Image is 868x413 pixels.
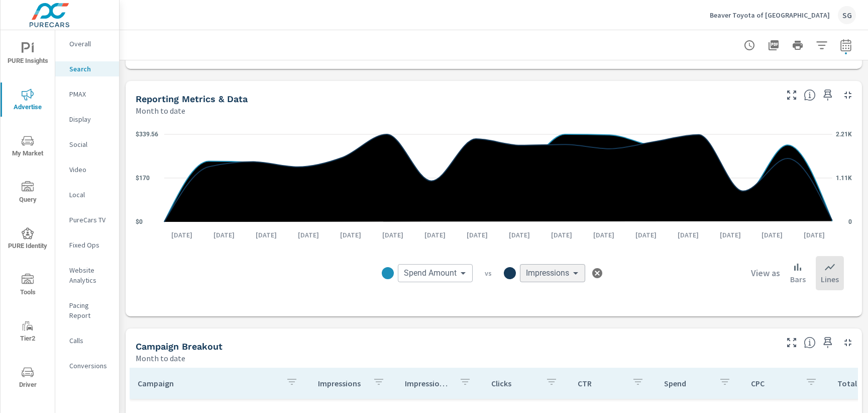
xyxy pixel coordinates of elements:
[836,175,852,182] text: 1.11K
[820,87,836,103] span: Save this to your personalized report
[4,42,52,67] span: PURE Insights
[69,64,111,74] p: Search
[526,268,569,278] span: Impressions
[291,230,326,240] p: [DATE]
[812,35,832,55] button: Apply Filters
[4,320,52,345] span: Tier2
[4,181,52,206] span: Query
[55,358,119,373] div: Conversions
[69,39,111,49] p: Overall
[4,89,52,113] span: Advertise
[4,274,52,298] span: Tools
[55,137,119,152] div: Social
[820,335,836,351] span: Save this to your personalized report
[821,273,839,285] p: Lines
[206,230,242,240] p: [DATE]
[55,333,119,348] div: Calls
[55,162,119,177] div: Video
[417,230,453,240] p: [DATE]
[804,89,816,101] span: Understand Search data over time and see how metrics compare to each other.
[69,336,111,346] p: Calls
[751,378,797,388] p: CPC
[69,164,111,175] p: Video
[404,268,457,278] span: Spend Amount
[544,230,579,240] p: [DATE]
[788,35,808,55] button: Print Report
[804,337,816,349] span: This is a summary of Search performance results by campaign. Each column can be sorted.
[136,218,143,225] text: $0
[55,237,119,253] div: Fixed Ops
[138,378,278,388] p: Campaign
[69,89,111,99] p: PMAX
[69,215,111,225] p: PureCars TV
[502,230,537,240] p: [DATE]
[55,61,119,76] div: Search
[578,378,624,388] p: CTR
[836,35,856,55] button: Select Date Range
[249,230,284,240] p: [DATE]
[4,135,52,159] span: My Market
[69,190,111,200] p: Local
[764,35,784,55] button: "Export Report to PDF"
[784,335,800,351] button: Make Fullscreen
[55,87,119,102] div: PMAX
[405,378,451,388] p: Impression Share
[4,227,52,252] span: PURE Identity
[710,11,830,20] p: Beaver Toyota of [GEOGRAPHIC_DATA]
[398,264,473,282] div: Spend Amount
[69,300,111,320] p: Pacing Report
[671,230,706,240] p: [DATE]
[838,6,856,24] div: SG
[848,218,852,225] text: 0
[164,230,199,240] p: [DATE]
[460,230,495,240] p: [DATE]
[797,230,832,240] p: [DATE]
[55,112,119,127] div: Display
[55,298,119,323] div: Pacing Report
[333,230,368,240] p: [DATE]
[520,264,585,282] div: Impressions
[136,94,248,104] h5: Reporting Metrics & Data
[754,230,790,240] p: [DATE]
[751,268,780,278] h6: View as
[69,240,111,250] p: Fixed Ops
[790,273,806,285] p: Bars
[784,87,800,103] button: Make Fullscreen
[840,335,856,351] button: Minimize Widget
[473,269,504,278] p: vs
[55,36,119,51] div: Overall
[69,114,111,124] p: Display
[375,230,410,240] p: [DATE]
[55,212,119,227] div: PureCars TV
[836,131,852,138] text: 2.21K
[55,187,119,202] div: Local
[136,341,223,352] h5: Campaign Breakout
[664,378,710,388] p: Spend
[318,378,364,388] p: Impressions
[136,105,185,117] p: Month to date
[55,263,119,288] div: Website Analytics
[628,230,664,240] p: [DATE]
[713,230,748,240] p: [DATE]
[586,230,621,240] p: [DATE]
[840,87,856,103] button: Minimize Widget
[136,131,158,138] text: $339.56
[136,175,150,182] text: $170
[69,139,111,149] p: Social
[69,265,111,285] p: Website Analytics
[4,366,52,391] span: Driver
[69,361,111,371] p: Conversions
[136,352,185,364] p: Month to date
[491,378,537,388] p: Clicks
